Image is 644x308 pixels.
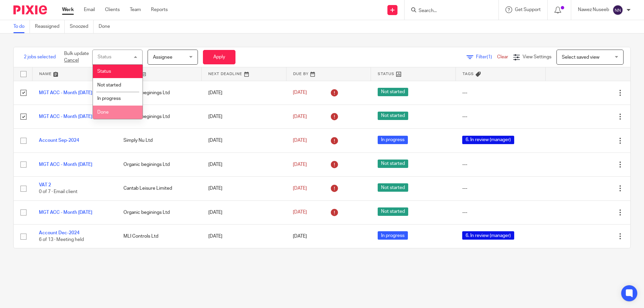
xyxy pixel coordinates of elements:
[97,83,121,87] span: Not started
[84,6,95,13] a: Email
[476,55,497,59] span: Filter
[378,160,408,168] span: Not started
[293,138,307,143] span: [DATE]
[39,162,92,167] a: MGT ACC - Month [DATE]
[202,225,286,248] td: [DATE]
[151,6,168,13] a: Reports
[97,110,109,115] span: Done
[39,237,84,242] span: 6 of 13 · Meeting held
[462,161,539,168] div: ---
[202,177,286,200] td: [DATE]
[515,7,541,12] span: Get Support
[97,96,121,101] span: In progress
[463,72,474,76] span: Tags
[13,20,30,33] a: To do
[39,190,77,194] span: 0 of 7 · Email client
[202,129,286,152] td: [DATE]
[462,209,539,216] div: ---
[462,231,514,240] span: 6. In review (manager)
[97,69,111,74] span: Status
[462,113,539,120] div: ---
[117,225,201,248] td: MLI Controls Ltd
[612,5,623,15] img: svg%3E
[523,55,551,59] span: View Settings
[418,8,478,14] input: Search
[293,114,307,119] span: [DATE]
[462,136,514,144] span: 6. In review (manager)
[117,200,201,224] td: Organic beginings Ltd
[62,6,74,13] a: Work
[293,90,307,95] span: [DATE]
[39,114,92,119] a: MGT ACC - Month [DATE]
[105,6,120,13] a: Clients
[497,55,508,59] a: Clear
[378,112,408,120] span: Not started
[487,55,492,59] span: (1)
[117,81,201,105] td: Organic beginings Ltd
[293,234,307,239] span: [DATE]
[39,138,79,143] a: Account Sep-2024
[35,20,65,33] a: Reassigned
[578,6,609,13] p: Nawez Nuseeb
[117,105,201,128] td: Organic beginings Ltd
[39,210,92,215] a: MGT ACC - Month [DATE]
[117,129,201,152] td: Simply Nu Ltd
[39,90,92,95] a: MGT ACC - Month [DATE]
[462,89,539,96] div: ---
[562,55,599,60] span: Select saved view
[117,152,201,176] td: Organic beginings Ltd
[64,50,89,64] p: Bulk update
[293,162,307,167] span: [DATE]
[153,55,172,60] span: Assignee
[24,54,56,60] span: 2 jobs selected
[117,177,201,200] td: Cantab Leisure Limited
[70,20,94,33] a: Snoozed
[202,152,286,176] td: [DATE]
[203,50,235,64] button: Apply
[378,231,408,240] span: In progress
[293,186,307,191] span: [DATE]
[98,55,111,59] div: Status
[462,185,539,192] div: ---
[202,200,286,224] td: [DATE]
[293,210,307,215] span: [DATE]
[39,231,79,235] a: Account Dec-2024
[378,136,408,144] span: In progress
[99,20,115,33] a: Done
[130,6,141,13] a: Team
[13,5,47,14] img: Pixie
[378,88,408,96] span: Not started
[378,183,408,192] span: Not started
[39,183,51,187] a: VAT 2
[64,58,79,63] a: Cancel
[378,207,408,216] span: Not started
[202,81,286,105] td: [DATE]
[202,105,286,128] td: [DATE]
